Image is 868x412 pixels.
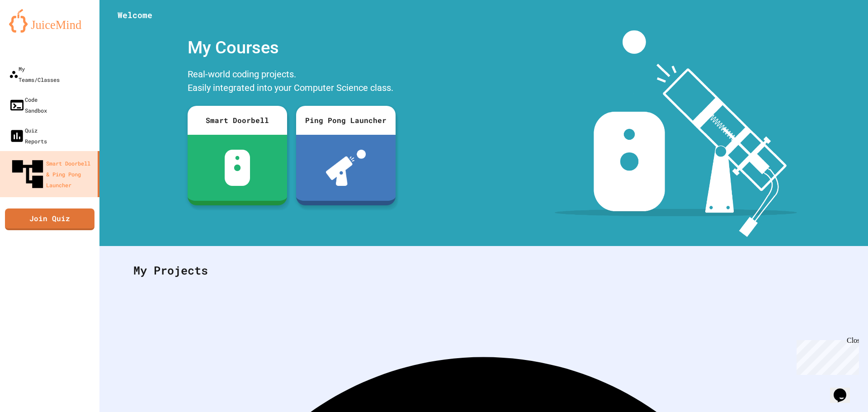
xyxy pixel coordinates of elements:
[5,208,94,230] a: Join Quiz
[9,63,60,85] div: My Teams/Classes
[9,156,94,193] div: Smart Doorbell & Ping Pong Launcher
[9,125,47,147] div: Quiz Reports
[296,106,396,135] div: Ping Pong Launcher
[183,30,400,65] div: My Courses
[188,106,287,135] div: Smart Doorbell
[9,9,90,33] img: logo-orange.svg
[555,30,797,237] img: banner-image-my-projects.png
[4,4,62,57] div: Chat with us now!Close
[225,150,250,186] img: sdb-white.svg
[830,376,859,403] iframe: chat widget
[183,65,400,99] div: Real-world coding projects. Easily integrated into your Computer Science class.
[793,336,859,375] iframe: chat widget
[124,253,843,288] div: My Projects
[9,94,47,116] div: Code Sandbox
[326,150,366,186] img: ppl-with-ball.png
